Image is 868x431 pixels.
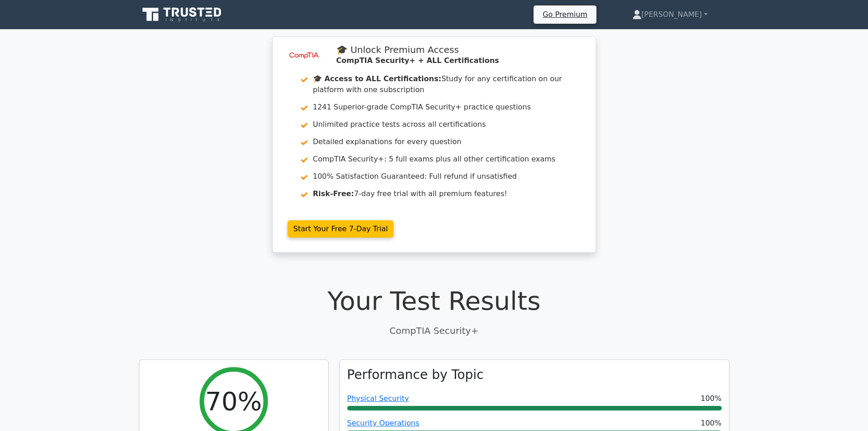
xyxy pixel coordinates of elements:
[347,394,409,403] a: Physical Security
[611,5,729,24] a: [PERSON_NAME]
[139,324,729,338] p: CompTIA Security+
[347,367,484,383] h3: Performance by Topic
[139,286,729,316] h1: Your Test Results
[537,8,593,21] a: Go Premium
[347,419,420,427] a: Security Operations
[701,393,722,404] span: 100%
[701,418,722,429] span: 100%
[205,386,262,416] h2: 70%
[288,220,394,238] a: Start Your Free 7-Day Trial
